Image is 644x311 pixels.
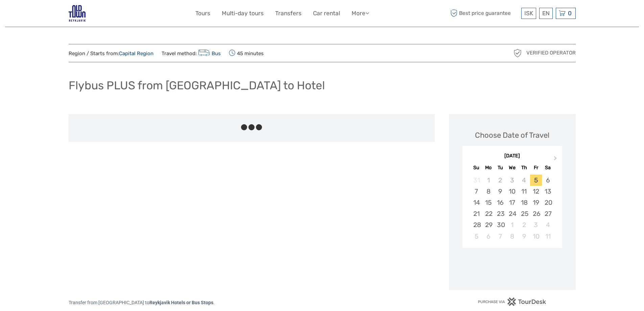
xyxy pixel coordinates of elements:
[482,175,494,186] div: Not available Monday, September 1st, 2025
[471,231,482,242] div: Choose Sunday, October 5th, 2025
[494,197,506,208] div: Choose Tuesday, September 16th, 2025
[482,219,494,230] div: Choose Monday, September 29th, 2025
[506,175,518,186] div: Not available Wednesday, September 3rd, 2025
[471,175,482,186] div: Not available Sunday, August 31st, 2025
[475,130,549,140] div: Choose Date of Travel
[313,8,340,18] a: Car rental
[494,163,506,172] div: Tu
[69,5,86,22] img: 3594-675a8020-bb5e-44e2-ad73-0542bc91ef0d_logo_small.jpg
[494,186,506,197] div: Choose Tuesday, September 9th, 2025
[482,163,494,172] div: Mo
[482,197,494,208] div: Choose Monday, September 15th, 2025
[462,153,562,160] div: [DATE]
[542,186,554,197] div: Choose Saturday, September 13th, 2025
[506,197,518,208] div: Choose Wednesday, September 17th, 2025
[542,208,554,219] div: Choose Saturday, September 27th, 2025
[471,219,482,230] div: Choose Sunday, September 28th, 2025
[478,297,546,306] img: PurchaseViaTourDesk.png
[518,186,530,197] div: Choose Thursday, September 11th, 2025
[213,300,215,305] span: .
[506,231,518,242] div: Choose Wednesday, October 8th, 2025
[69,300,213,305] span: Transfer from [GEOGRAPHIC_DATA] to
[69,79,325,92] h1: Flybus PLUS from [GEOGRAPHIC_DATA] to Hotel
[197,50,221,57] a: Bus
[471,163,482,172] div: Su
[229,48,264,58] span: 45 minutes
[482,186,494,197] div: Choose Monday, September 8th, 2025
[530,231,542,242] div: Choose Friday, October 10th, 2025
[530,186,542,197] div: Choose Friday, September 12th, 2025
[530,163,542,172] div: Fr
[494,175,506,186] div: Not available Tuesday, September 2nd, 2025
[530,175,542,186] div: Choose Friday, September 5th, 2025
[482,208,494,219] div: Choose Monday, September 22nd, 2025
[69,50,153,57] span: Region / Starts from:
[530,219,542,230] div: Choose Friday, October 3rd, 2025
[149,300,213,305] strong: Reykjavik Hotels or Bus Stops
[542,219,554,230] div: Choose Saturday, October 4th, 2025
[506,208,518,219] div: Choose Wednesday, September 24th, 2025
[542,175,554,186] div: Choose Saturday, September 6th, 2025
[518,208,530,219] div: Choose Thursday, September 25th, 2025
[494,219,506,230] div: Choose Tuesday, September 30th, 2025
[518,231,530,242] div: Choose Thursday, October 9th, 2025
[518,197,530,208] div: Choose Thursday, September 18th, 2025
[542,197,554,208] div: Choose Saturday, September 20th, 2025
[195,8,210,18] a: Tours
[518,175,530,186] div: Not available Thursday, September 4th, 2025
[471,186,482,197] div: Choose Sunday, September 7th, 2025
[482,231,494,242] div: Choose Monday, October 6th, 2025
[551,154,562,165] button: Next Month
[494,231,506,242] div: Choose Tuesday, October 7th, 2025
[510,266,515,270] div: Loading...
[494,208,506,219] div: Choose Tuesday, September 23rd, 2025
[526,49,576,57] span: Verified Operator
[524,10,533,17] span: ISK
[449,8,520,19] span: Best price guarantee
[512,48,523,59] img: verified_operator_grey_128.png
[518,163,530,172] div: Th
[222,8,264,18] a: Multi-day tours
[567,10,573,17] span: 0
[162,48,221,58] span: Travel method:
[275,8,302,18] a: Transfers
[352,8,369,18] a: More
[506,219,518,230] div: Choose Wednesday, October 1st, 2025
[471,197,482,208] div: Choose Sunday, September 14th, 2025
[464,175,560,242] div: month 2025-09
[542,231,554,242] div: Choose Saturday, October 11th, 2025
[530,197,542,208] div: Choose Friday, September 19th, 2025
[542,163,554,172] div: Sa
[530,208,542,219] div: Choose Friday, September 26th, 2025
[518,219,530,230] div: Choose Thursday, October 2nd, 2025
[539,8,553,19] div: EN
[506,186,518,197] div: Choose Wednesday, September 10th, 2025
[471,208,482,219] div: Choose Sunday, September 21st, 2025
[506,163,518,172] div: We
[119,50,153,57] a: Capital Region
